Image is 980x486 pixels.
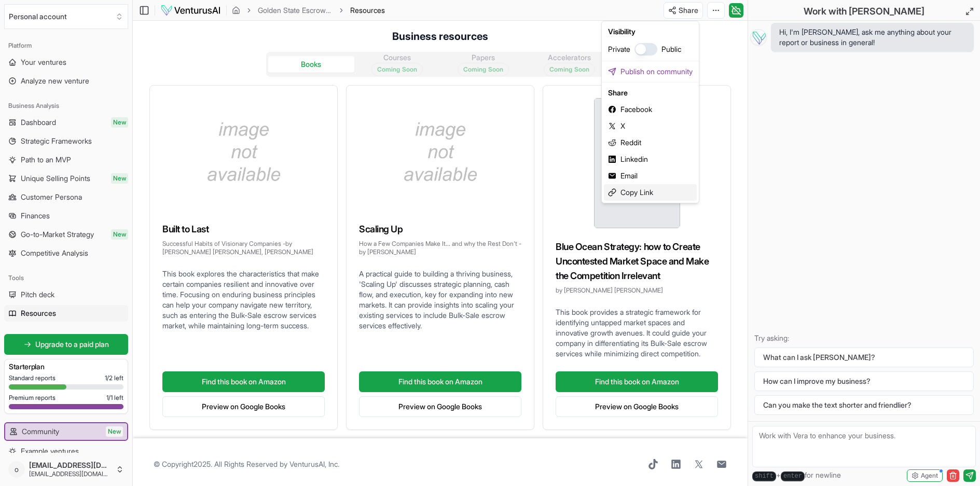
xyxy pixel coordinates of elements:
[604,168,697,184] button: Email
[604,118,697,134] button: X
[604,23,697,40] div: Visibility
[604,85,697,101] div: Share
[604,184,697,201] div: Copy Link
[604,151,697,168] button: Linkedin
[604,101,697,118] button: Facebook
[604,63,697,80] a: Publish on community
[608,44,630,54] span: Private
[604,134,697,151] button: Reddit
[661,44,681,54] span: Public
